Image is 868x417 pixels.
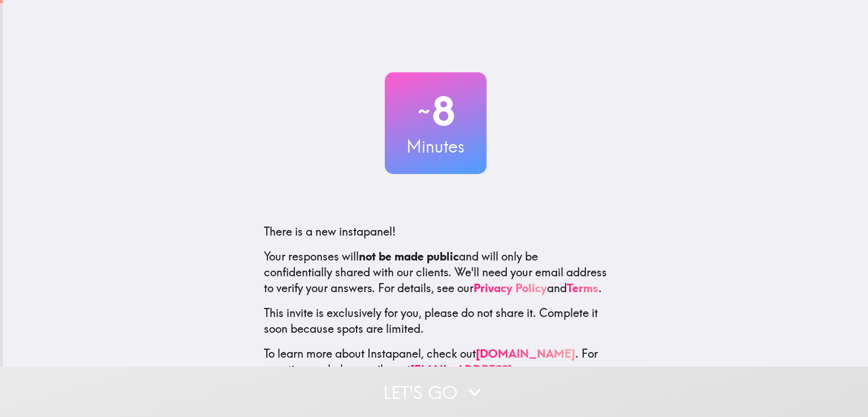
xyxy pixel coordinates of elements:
[476,346,575,360] a: [DOMAIN_NAME]
[359,249,459,263] b: not be made public
[264,305,607,337] p: This invite is exclusively for you, please do not share it. Complete it soon because spots are li...
[264,224,396,238] span: There is a new instapanel!
[416,94,432,128] span: ~
[264,249,607,296] p: Your responses will and will only be confidentially shared with our clients. We'll need your emai...
[567,281,598,295] a: Terms
[385,134,487,158] h3: Minutes
[385,88,487,134] h2: 8
[474,281,547,295] a: Privacy Policy
[264,346,607,393] p: To learn more about Instapanel, check out . For questions or help, email us at .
